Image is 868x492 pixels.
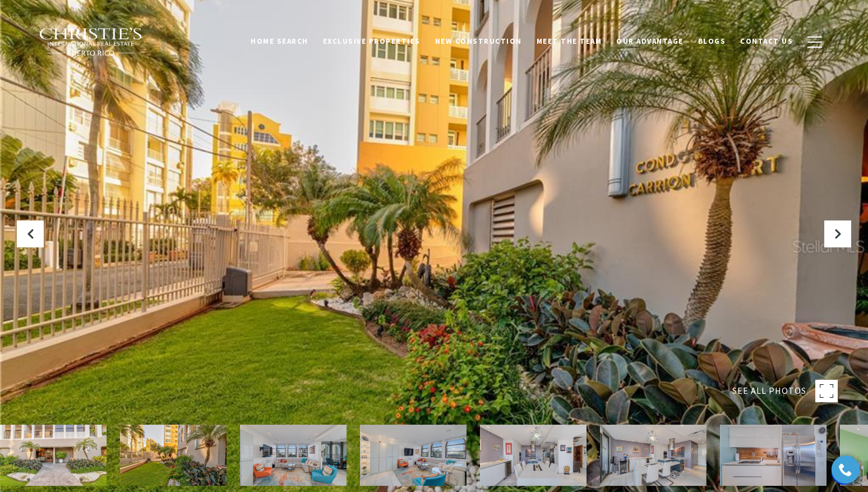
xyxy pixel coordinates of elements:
img: 16 CARRIÓN COURT Unit: 42 [600,425,707,486]
span: New Construction [435,36,522,46]
a: Our Advantage [609,31,691,52]
a: Home Search [243,31,316,52]
span: Contact Us [740,36,793,46]
button: button [800,26,829,58]
img: 16 CARRIÓN COURT Unit: 42 [120,425,227,486]
img: 16 CARRIÓN COURT Unit: 42 [240,425,347,486]
span: Blogs [698,36,726,46]
button: Next Slide [824,220,851,247]
img: 16 CARRIÓN COURT Unit: 42 [480,425,587,486]
span: Exclusive Properties [323,36,421,46]
a: Meet the Team [529,31,610,52]
a: Blogs [691,31,733,52]
a: Exclusive Properties [316,31,428,52]
img: 16 CARRIÓN COURT Unit: 42 [720,425,827,486]
span: SEE ALL PHOTOS [732,384,806,398]
img: 16 CARRIÓN COURT Unit: 42 [360,425,467,486]
a: New Construction [428,31,529,52]
span: Our Advantage [616,36,684,46]
button: Previous Slide [17,220,44,247]
img: Christie's International Real Estate black text logo [39,27,143,57]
